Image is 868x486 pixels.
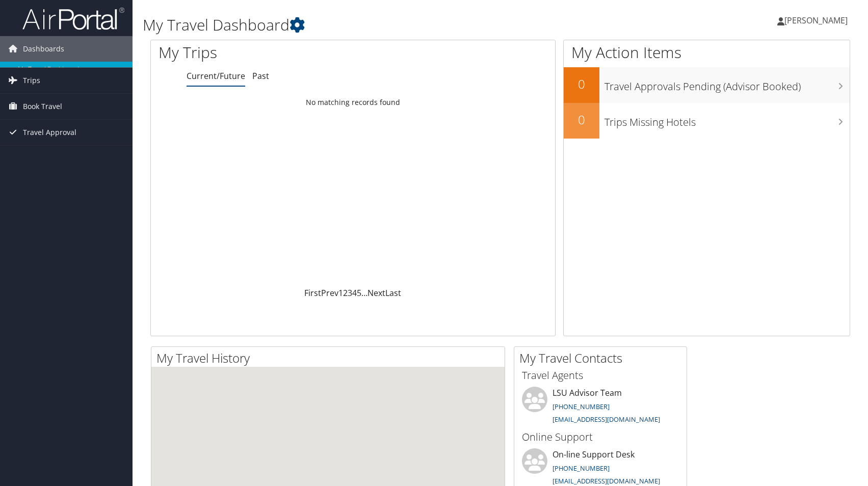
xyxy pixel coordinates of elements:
[519,349,687,367] h2: My Travel Contacts
[151,93,555,112] td: No matching records found
[604,110,850,129] h3: Trips Missing Hotels
[143,14,619,36] h1: My Travel Dashboard
[338,287,343,299] a: 1
[23,68,40,93] span: Trips
[187,70,245,82] a: Current/Future
[522,368,679,383] h3: Travel Agents
[522,430,679,444] h3: Online Support
[156,349,505,367] h2: My Travel History
[321,287,338,299] a: Prev
[304,287,321,299] a: First
[23,94,62,119] span: Book Travel
[22,7,124,31] img: airportal-logo.png
[564,75,599,93] h2: 0
[564,103,850,139] a: 0Trips Missing Hotels
[777,5,858,36] a: [PERSON_NAME]
[564,111,599,128] h2: 0
[159,42,379,63] h1: My Trips
[367,287,385,299] a: Next
[361,287,367,299] span: …
[604,74,850,94] h3: Travel Approvals Pending (Advisor Booked)
[385,287,401,299] a: Last
[553,402,610,411] a: [PHONE_NUMBER]
[352,287,357,299] a: 4
[348,287,352,299] a: 3
[23,120,76,145] span: Travel Approval
[564,42,850,63] h1: My Action Items
[252,70,269,82] a: Past
[517,387,684,428] li: LSU Advisor Team
[343,287,348,299] a: 2
[784,15,848,26] span: [PERSON_NAME]
[553,415,660,424] a: [EMAIL_ADDRESS][DOMAIN_NAME]
[553,464,610,473] a: [PHONE_NUMBER]
[23,36,64,62] span: Dashboards
[553,476,660,485] a: [EMAIL_ADDRESS][DOMAIN_NAME]
[564,67,850,103] a: 0Travel Approvals Pending (Advisor Booked)
[357,287,361,299] a: 5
